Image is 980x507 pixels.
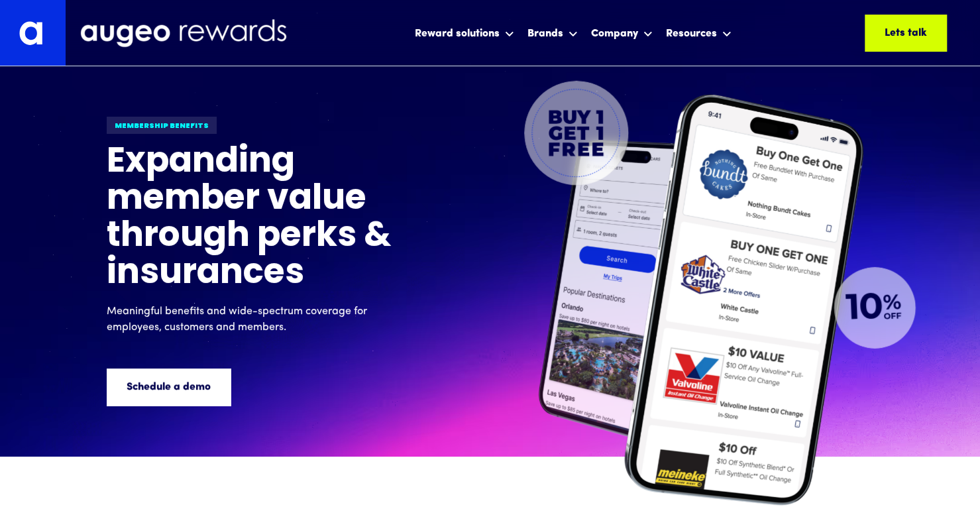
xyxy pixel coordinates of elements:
div: Company [591,26,638,42]
div: membership benefits [107,117,217,134]
div: Reward solutions [415,26,500,42]
h1: Expanding member value through perks & insurances [107,144,438,293]
div: Resources [663,15,735,50]
div: Resources [666,26,717,42]
p: Meaningful benefits and wide-spectrum coverage for employees, customers and members. [107,304,411,335]
div: Brands [527,26,563,42]
div: Company [588,15,656,50]
a: Lets talk [865,15,947,52]
div: Brands [524,15,581,50]
a: Schedule a demo [107,368,231,406]
div: Reward solutions [411,15,517,50]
